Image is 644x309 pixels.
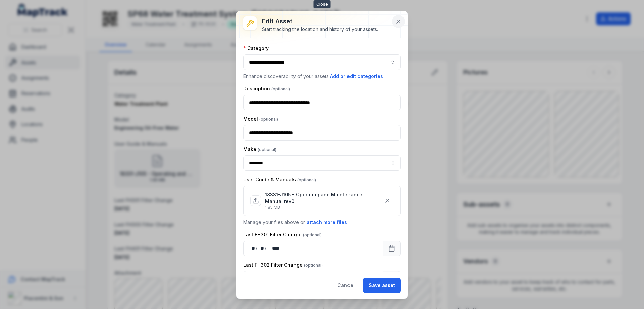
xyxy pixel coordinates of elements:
[265,205,381,210] p: 1.85 MB
[306,219,347,226] button: attach more files
[332,278,360,293] button: Cancel
[243,155,401,171] input: asset-edit:cf[ca1b6296-9635-4ae3-ae60-00faad6de89d]-label
[243,85,290,92] label: Description
[383,271,401,286] button: Calendar
[243,73,401,80] p: Enhance discoverability of your assets.
[265,191,381,205] p: 18331-J105 - Operating and Maintenance Manual rev0
[363,278,401,293] button: Save asset
[262,26,378,33] div: Start tracking the location and history of your assets.
[243,45,269,52] label: Category
[243,231,322,238] label: Last FH301 Filter Change
[314,0,331,8] span: Close
[258,245,265,252] div: month,
[243,262,323,268] label: Last FH302 Filter Change
[243,219,401,226] p: Manage your files above or
[243,176,316,183] label: User Guide & Manuals
[330,73,383,80] button: Add or edit categories
[383,241,401,256] button: Calendar
[256,245,258,252] div: /
[243,116,278,122] label: Model
[243,146,276,153] label: Make
[267,245,280,252] div: year,
[265,245,267,252] div: /
[262,16,378,26] h3: Edit asset
[249,245,256,252] div: day,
